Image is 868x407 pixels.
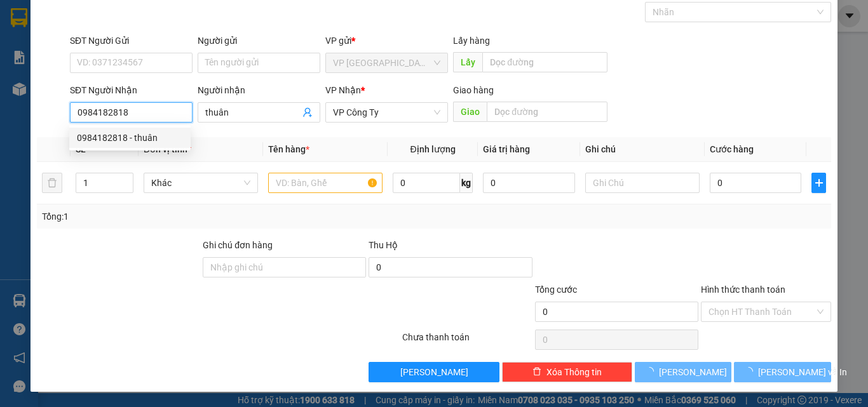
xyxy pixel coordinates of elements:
[635,362,732,382] button: [PERSON_NAME]
[69,128,191,148] div: 0984182818 - thuân
[453,85,494,95] span: Giao hàng
[811,173,826,193] button: plus
[482,52,607,72] input: Dọc đường
[400,365,468,379] span: [PERSON_NAME]
[701,284,785,295] label: Hình thức thanh toán
[268,144,309,154] span: Tên hàng
[483,173,574,193] input: 0
[453,36,490,46] span: Lấy hàng
[758,365,847,379] span: [PERSON_NAME] và In
[659,365,727,379] span: [PERSON_NAME]
[70,83,193,97] div: SĐT Người Nhận
[535,284,577,295] span: Tổng cước
[401,330,534,352] div: Chưa thanh toán
[734,362,831,382] button: [PERSON_NAME] và In
[546,365,602,379] span: Xóa Thông tin
[151,173,250,192] span: Khác
[333,53,440,72] span: VP Tân Bình
[325,85,361,95] span: VP Nhận
[453,102,487,122] span: Giao
[532,367,541,377] span: delete
[580,137,705,162] th: Ghi chú
[487,102,607,122] input: Dọc đường
[198,34,320,48] div: Người gửi
[710,144,754,154] span: Cước hàng
[203,240,273,250] label: Ghi chú đơn hàng
[460,173,473,193] span: kg
[410,144,455,154] span: Định lượng
[70,34,193,48] div: SĐT Người Gửi
[369,362,499,382] button: [PERSON_NAME]
[502,362,632,382] button: deleteXóa Thông tin
[483,144,530,154] span: Giá trị hàng
[198,83,320,97] div: Người nhận
[325,34,448,48] div: VP gửi
[77,131,183,145] div: 0984182818 - thuân
[268,173,383,193] input: VD: Bàn, Ghế
[42,173,62,193] button: delete
[585,173,700,193] input: Ghi Chú
[645,367,659,376] span: loading
[302,107,313,117] span: user-add
[744,367,758,376] span: loading
[333,103,440,122] span: VP Công Ty
[42,210,336,224] div: Tổng: 1
[453,52,482,72] span: Lấy
[369,240,398,250] span: Thu Hộ
[812,178,825,188] span: plus
[203,257,366,277] input: Ghi chú đơn hàng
